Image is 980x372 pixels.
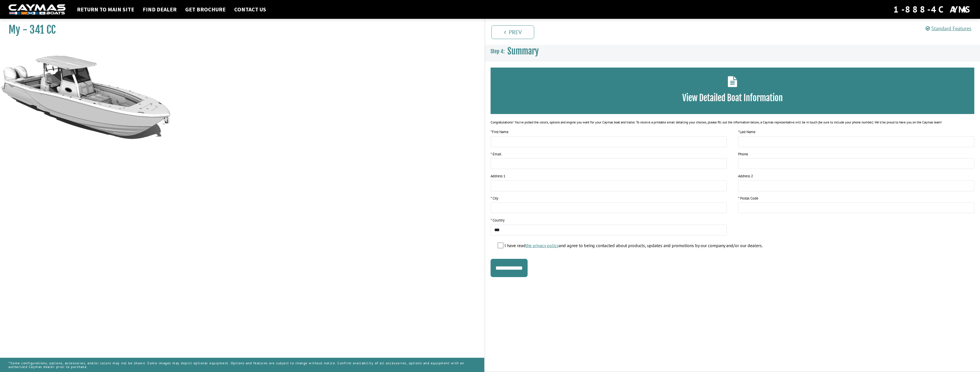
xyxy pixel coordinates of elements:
div: Congratulations! You’ve picked the colors, options and engine you want for your Caymas boat and t... [491,120,974,125]
label: * Email [491,151,501,157]
label: Phone [738,151,748,157]
label: * Postal Code [738,196,758,201]
label: First Name [491,129,509,135]
a: Contact Us [231,6,269,13]
label: * Country [491,217,505,223]
a: Standard Features [926,25,971,32]
a: Get Brochure [182,6,228,13]
label: * City [491,196,498,201]
h1: My - 341 CC [9,23,470,36]
a: Find Dealer [140,6,179,13]
p: *Some configurations, options, accessories, and/or colors may not be shown. Some images may depic... [9,358,476,371]
span: Summary [507,46,539,56]
a: the privacy policy [526,243,559,248]
ul: Pagination [490,25,980,39]
a: Prev [491,25,534,39]
label: I have read and agree to being contacted about products, updates and promotions by our company an... [505,243,791,250]
a: Return to main site [74,6,137,13]
label: Address 2 [738,173,753,179]
label: Address 1 [491,173,505,179]
label: Last Name [738,129,756,135]
div: 1-888-4CAYMAS [893,3,971,16]
img: white-logo-c9c8dbefe5ff5ceceb0f0178aa75bf4bb51f6bca0971e226c86eb53dfe498488.png [9,4,66,15]
h3: View Detailed Boat Information [499,93,966,103]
